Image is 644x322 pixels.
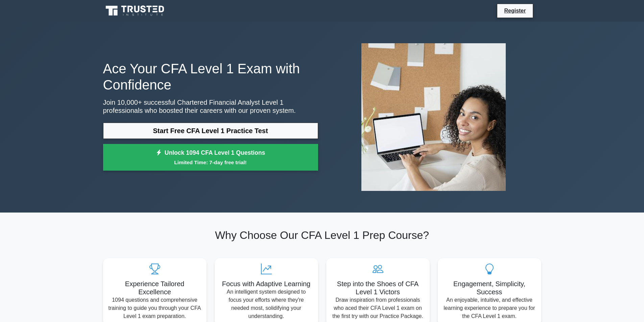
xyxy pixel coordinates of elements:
[103,229,541,242] h2: Why Choose Our CFA Level 1 Prep Course?
[220,280,313,288] h5: Focus with Adaptive Learning
[112,158,310,166] small: Limited Time: 7-day free trial!
[443,280,536,296] h5: Engagement, Simplicity, Success
[109,296,201,320] p: 1094 questions and comprehensive training to guide you through your CFA Level 1 exam preparation.
[443,296,536,320] p: An enjoyable, intuitive, and effective learning experience to prepare you for the CFA Level 1 exam.
[109,280,201,296] h5: Experience Tailored Excellence
[220,288,313,320] p: An intelligent system designed to focus your efforts where they're needed most, solidifying your ...
[332,296,424,320] p: Draw inspiration from professionals who aced their CFA Level 1 exam on the first try with our Pra...
[500,6,530,15] a: Register
[103,60,318,93] h1: Ace Your CFA Level 1 Exam with Confidence
[103,144,318,171] a: Unlock 1094 CFA Level 1 QuestionsLimited Time: 7-day free trial!
[103,123,318,139] a: Start Free CFA Level 1 Practice Test
[103,98,318,115] p: Join 10,000+ successful Chartered Financial Analyst Level 1 professionals who boosted their caree...
[332,280,424,296] h5: Step into the Shoes of CFA Level 1 Victors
